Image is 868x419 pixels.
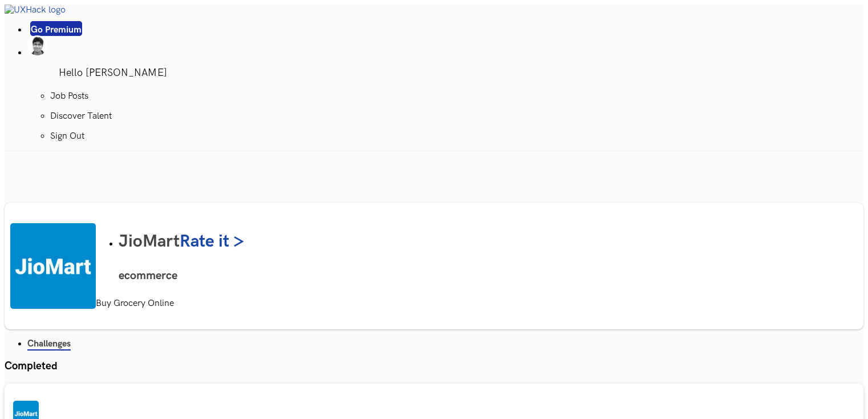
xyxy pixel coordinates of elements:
[27,35,47,55] img: Your profile pic
[180,231,244,252] a: Rate it >
[119,231,244,252] h3: JioMart
[119,269,244,283] h4: ecommerce
[27,339,71,350] a: Challenges
[50,91,863,102] a: Job Posts
[59,67,167,79] span: Hello [PERSON_NAME]
[50,111,863,122] a: Discover Talent
[5,360,863,373] h3: Completed
[5,5,66,15] img: UXHack logo
[31,25,82,35] span: Go Premium
[50,131,863,142] a: Sign Out
[10,223,96,309] img: JioMart logo
[96,298,244,309] p: Buy Grocery Online
[30,21,82,36] a: Go Premium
